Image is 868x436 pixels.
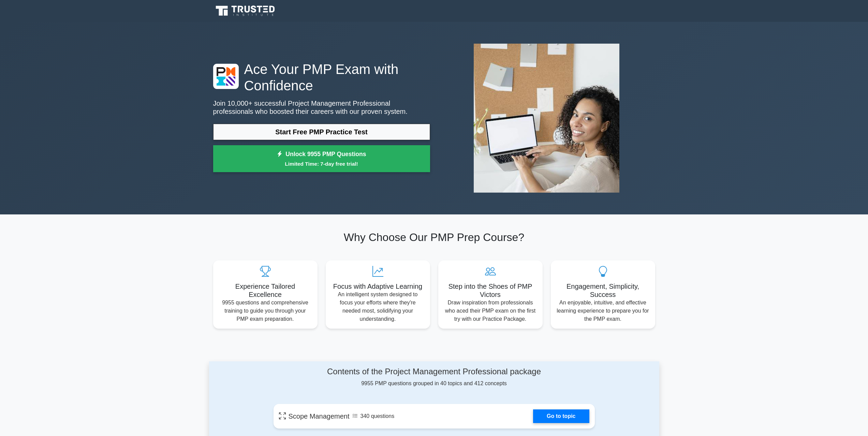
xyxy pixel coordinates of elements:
h5: Experience Tailored Excellence [219,282,312,299]
h5: Step into the Shoes of PMP Victors [444,282,537,299]
p: 9955 questions and comprehensive training to guide you through your PMP exam preparation. [219,299,312,323]
h2: Why Choose Our PMP Prep Course? [213,231,655,244]
a: Unlock 9955 PMP QuestionsLimited Time: 7-day free trial! [213,145,430,172]
p: An enjoyable, intuitive, and effective learning experience to prepare you for the PMP exam. [556,299,650,323]
h5: Engagement, Simplicity, Success [556,282,650,299]
h4: Contents of the Project Management Professional package [274,367,595,377]
a: Go to topic [533,409,589,423]
p: Draw inspiration from professionals who aced their PMP exam on the first try with our Practice Pa... [444,299,537,323]
a: Start Free PMP Practice Test [213,124,430,140]
h5: Focus with Adaptive Learning [331,282,425,290]
small: Limited Time: 7-day free trial! [222,160,422,168]
div: 9955 PMP questions grouped in 40 topics and 412 concepts [274,367,595,388]
p: Join 10,000+ successful Project Management Professional professionals who boosted their careers w... [213,99,430,116]
p: An intelligent system designed to focus your efforts where they're needed most, solidifying your ... [331,290,425,323]
h1: Ace Your PMP Exam with Confidence [213,61,430,94]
